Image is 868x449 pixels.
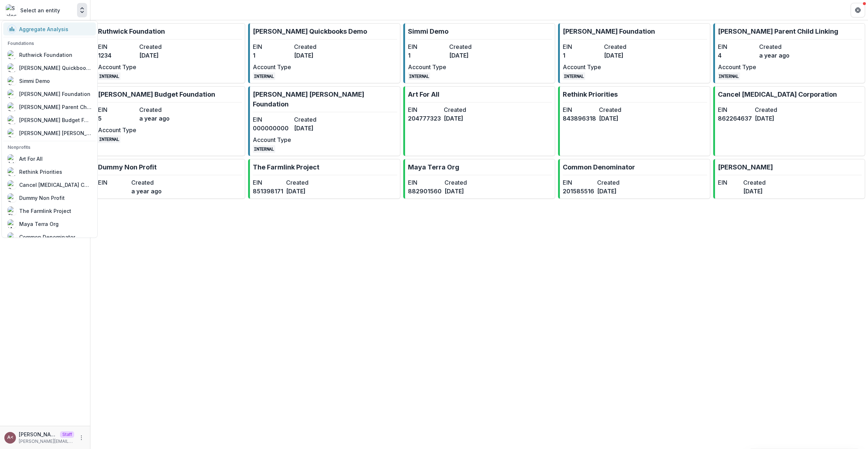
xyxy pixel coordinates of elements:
[759,42,797,51] dt: Created
[403,86,555,156] a: Art For AllEIN204777323Created[DATE]
[408,187,442,196] dd: 882901560
[563,114,596,123] dd: 843896318
[759,51,797,60] dd: a year ago
[718,26,838,36] p: [PERSON_NAME] Parent Child Linking
[604,51,642,60] dd: [DATE]
[253,145,275,153] code: INTERNAL
[253,63,291,71] dt: Account Type
[718,162,773,172] p: [PERSON_NAME]
[131,187,162,196] dd: a year ago
[77,3,87,17] button: Open entity switcher
[851,3,865,17] button: Get Help
[98,162,157,172] p: Dummy Non Profit
[558,86,710,156] a: Rethink PrioritiesEIN843896318Created[DATE]
[253,162,319,172] p: The Farmlink Project
[599,114,632,123] dd: [DATE]
[563,63,601,71] dt: Account Type
[599,105,632,114] dt: Created
[139,42,178,51] dt: Created
[563,105,596,114] dt: EIN
[444,187,478,196] dd: [DATE]
[294,51,332,60] dd: [DATE]
[253,178,283,187] dt: EIN
[131,178,162,187] dt: Created
[408,42,446,51] dt: EIN
[718,105,752,114] dt: EIN
[253,26,367,36] p: [PERSON_NAME] Quickbooks Demo
[408,51,446,60] dd: 1
[253,51,291,60] dd: 1
[139,105,178,114] dt: Created
[6,4,17,16] img: Select an entity
[558,159,710,199] a: Common DenominatorEIN201585516Created[DATE]
[408,178,442,187] dt: EIN
[294,115,332,124] dt: Created
[98,178,128,187] dt: EIN
[60,431,74,438] p: Staff
[248,86,400,156] a: [PERSON_NAME] [PERSON_NAME] FoundationEIN000000000Created[DATE]Account TypeINTERNAL
[98,105,136,114] dt: EIN
[253,115,291,124] dt: EIN
[718,178,740,187] dt: EIN
[253,72,275,80] code: INTERNAL
[718,42,756,51] dt: EIN
[248,23,400,83] a: [PERSON_NAME] Quickbooks DemoEIN1Created[DATE]Account TypeINTERNAL
[403,23,555,83] a: Simmi DemoEIN1Created[DATE]Account TypeINTERNAL
[597,178,629,187] dt: Created
[563,187,594,196] dd: 201585516
[563,42,601,51] dt: EIN
[563,51,601,60] dd: 1
[408,105,441,114] dt: EIN
[286,187,316,196] dd: [DATE]
[98,114,136,123] dd: 5
[408,162,459,172] p: Maya Terra Org
[408,89,439,99] p: Art For All
[98,51,136,60] dd: 1234
[718,89,837,99] p: Cancel [MEDICAL_DATA] Corporation
[563,26,655,36] p: [PERSON_NAME] Foundation
[253,89,397,109] p: [PERSON_NAME] [PERSON_NAME] Foundation
[98,63,136,71] dt: Account Type
[98,42,136,51] dt: EIN
[248,159,400,199] a: The Farmlink ProjectEIN851398171Created[DATE]
[294,124,332,133] dd: [DATE]
[286,178,316,187] dt: Created
[408,114,441,123] dd: 204777323
[449,42,488,51] dt: Created
[718,72,740,80] code: INTERNAL
[408,63,446,71] dt: Account Type
[93,159,245,199] a: Dummy Non ProfitEINCreateda year ago
[98,126,136,134] dt: Account Type
[98,72,120,80] code: INTERNAL
[449,51,488,60] dd: [DATE]
[713,159,865,199] a: [PERSON_NAME]EINCreated[DATE]
[563,72,585,80] code: INTERNAL
[253,42,291,51] dt: EIN
[408,26,448,36] p: Simmi Demo
[93,23,245,83] a: Ruthwick FoundationEIN1234Created[DATE]Account TypeINTERNAL
[713,86,865,156] a: Cancel [MEDICAL_DATA] CorporationEIN862264637Created[DATE]
[77,433,86,442] button: More
[253,135,291,144] dt: Account Type
[597,187,629,196] dd: [DATE]
[98,26,165,36] p: Ruthwick Foundation
[98,135,120,143] code: INTERNAL
[718,63,756,71] dt: Account Type
[604,42,642,51] dt: Created
[294,42,332,51] dt: Created
[20,7,60,14] p: Select an entity
[713,23,865,83] a: [PERSON_NAME] Parent Child LinkingEIN4Createda year agoAccount TypeINTERNAL
[253,124,291,133] dd: 000000000
[743,187,766,196] dd: [DATE]
[563,178,594,187] dt: EIN
[444,114,477,123] dd: [DATE]
[755,114,789,123] dd: [DATE]
[139,114,178,123] dd: a year ago
[139,51,178,60] dd: [DATE]
[403,159,555,199] a: Maya Terra OrgEIN882901560Created[DATE]
[558,23,710,83] a: [PERSON_NAME] FoundationEIN1Created[DATE]Account TypeINTERNAL
[718,51,756,60] dd: 4
[253,187,283,196] dd: 851398171
[563,89,618,99] p: Rethink Priorities
[408,72,430,80] code: INTERNAL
